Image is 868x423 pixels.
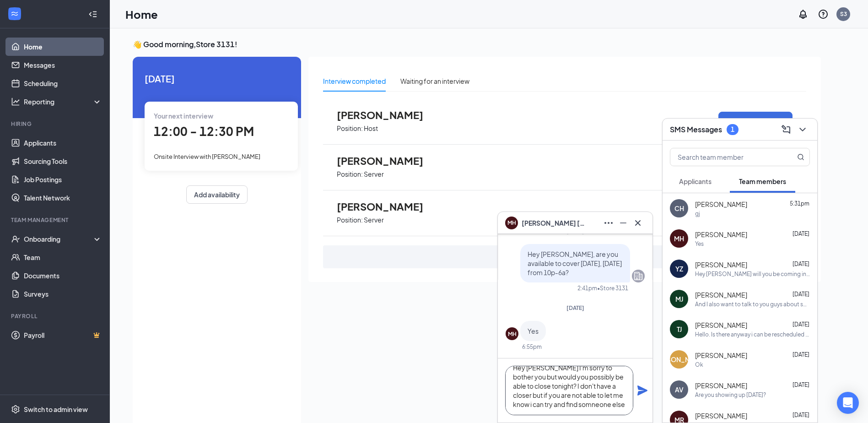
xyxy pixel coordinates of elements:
[795,122,810,137] button: ChevronDown
[793,321,809,328] span: [DATE]
[840,10,847,18] div: S3
[154,112,213,120] span: Your next interview
[631,216,645,230] button: Cross
[695,270,810,278] div: Hey [PERSON_NAME] will you be coming in tonight for your shift?
[24,97,102,106] div: Reporting
[695,200,747,209] span: [PERSON_NAME]
[793,291,809,298] span: [DATE]
[186,185,248,204] button: Add availability
[652,355,706,364] div: [PERSON_NAME]
[577,284,597,292] div: 2:41pm
[11,234,20,244] svg: UserCheck
[133,39,821,49] h3: 👋 Good morning, Store 3131 !
[695,210,700,217] div: gj
[637,385,648,396] svg: Plane
[337,109,437,121] span: [PERSON_NAME]
[24,405,88,414] div: Switch to admin view
[24,170,102,189] a: Job Postings
[695,331,810,338] div: Hello. Is there anyway i can be rescheduled to come in [DATE] around 6 my son has a doctors appoi...
[633,271,644,282] svg: Company
[674,204,684,213] div: CH
[154,124,254,139] span: 12:00 - 12:30 PM
[793,412,809,418] span: [DATE]
[323,76,386,86] div: Interview completed
[632,217,643,228] svg: Cross
[11,97,20,106] svg: Analysis
[670,125,722,135] h3: SMS Messages
[125,6,158,22] h1: Home
[790,200,809,207] span: 5:31pm
[337,155,437,167] span: [PERSON_NAME]
[522,343,542,351] div: 6:55pm
[400,76,469,86] div: Waiting for an interview
[522,218,586,228] span: [PERSON_NAME] [PERSON_NAME]
[731,125,734,133] div: 1
[695,320,747,330] span: [PERSON_NAME]
[528,327,539,335] span: Yes
[793,260,809,267] span: [DATE]
[364,216,384,224] p: Server
[718,112,793,131] button: Move to next stage
[11,120,100,128] div: Hiring
[597,284,628,292] span: • Store 3131
[337,201,437,212] span: [PERSON_NAME]
[24,56,102,74] a: Messages
[695,351,747,360] span: [PERSON_NAME]
[24,152,102,170] a: Sourcing Tools
[24,134,102,152] a: Applicants
[837,392,859,414] div: Open Intercom Messenger
[677,325,682,334] div: TJ
[695,300,810,308] div: And I also want to talk to you guys about some stuff that happened last night
[364,170,384,179] p: Server
[695,290,747,299] span: [PERSON_NAME]
[566,304,584,311] span: [DATE]
[10,9,19,18] svg: WorkstreamLogo
[797,153,804,161] svg: MagnifyingGlass
[675,385,684,394] div: AV
[675,264,683,273] div: YZ
[618,217,629,228] svg: Minimize
[88,10,97,19] svg: Collapse
[24,266,102,285] a: Documents
[24,285,102,303] a: Surveys
[793,230,809,237] span: [DATE]
[695,411,747,420] span: [PERSON_NAME]
[793,381,809,388] span: [DATE]
[337,216,363,224] p: Position:
[695,391,766,399] div: Are you showing up [DATE]?
[695,230,747,239] span: [PERSON_NAME]
[364,124,378,133] p: Host
[798,9,809,20] svg: Notifications
[739,177,786,185] span: Team members
[11,312,100,320] div: Payroll
[793,351,809,358] span: [DATE]
[337,170,363,179] p: Position:
[24,234,94,244] div: Onboarding
[616,216,631,230] button: Minimize
[505,366,633,415] textarea: Hey [PERSON_NAME] I'm sorry to bother you but would you possibly be able to close tonight? I don'...
[603,217,614,228] svg: Ellipses
[24,189,102,207] a: Talent Network
[695,381,747,390] span: [PERSON_NAME]
[695,260,747,269] span: [PERSON_NAME]
[695,240,704,248] div: Yes
[695,361,703,369] div: Ok
[24,248,102,266] a: Team
[779,122,793,137] button: ComposeMessage
[818,9,829,20] svg: QuestionInfo
[601,216,616,230] button: Ellipses
[24,74,102,92] a: Scheduling
[337,124,363,133] p: Position:
[797,124,808,135] svg: ChevronDown
[11,405,20,414] svg: Settings
[508,330,517,338] div: MH
[670,148,779,166] input: Search team member
[24,326,102,344] a: PayrollCrown
[679,177,712,185] span: Applicants
[11,216,100,224] div: Team Management
[24,38,102,56] a: Home
[781,124,792,135] svg: ComposeMessage
[145,71,289,86] span: [DATE]
[528,250,622,277] span: Hey [PERSON_NAME], are you available to cover [DATE], [DATE] from 10p-6a?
